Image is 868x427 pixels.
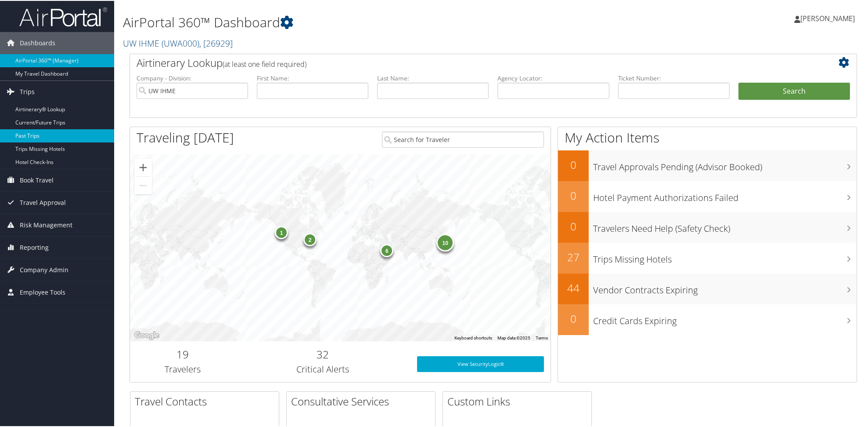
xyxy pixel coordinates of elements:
[20,80,35,102] span: Trips
[137,55,789,69] h2: Airtinerary Lookup
[20,191,66,213] span: Travel Approval
[162,36,199,48] span: ( UWA000 )
[132,329,161,340] img: Google
[291,393,435,408] h2: Consultative Services
[137,128,234,146] h1: Traveling [DATE]
[593,248,857,265] h3: Trips Missing Hotels
[242,362,404,375] h3: Critical Alerts
[377,73,489,82] label: Last Name:
[593,217,857,234] h3: Travelers Need Help (Safety Check)
[123,12,617,31] h1: AirPortal 360™ Dashboard
[536,335,548,339] a: Terms (opens in new tab)
[436,233,454,250] div: 10
[257,73,368,82] label: First Name:
[19,6,107,26] img: airportal-logo.png
[794,4,864,31] a: [PERSON_NAME]
[134,176,152,193] button: Zoom out
[593,186,857,203] h3: Hotel Payment Authorizations Failed
[593,279,857,296] h3: Vendor Contracts Expiring
[20,168,54,190] span: Book Travel
[382,131,544,147] input: Search for Traveler
[558,218,589,233] h2: 0
[454,334,492,340] button: Keyboard shortcuts
[20,258,68,280] span: Company Admin
[558,242,857,273] a: 27Trips Missing Hotels
[137,362,229,375] h3: Travelers
[558,187,589,202] h2: 0
[20,281,65,303] span: Employee Tools
[497,335,530,339] span: Map data ©2025
[447,393,591,408] h2: Custom Links
[558,273,857,303] a: 44Vendor Contracts Expiring
[558,157,589,172] h2: 0
[199,36,233,48] span: , [ 26929 ]
[275,225,288,238] div: 1
[738,82,850,99] button: Search
[618,73,730,82] label: Ticket Number:
[800,13,855,22] span: [PERSON_NAME]
[20,236,49,258] span: Reporting
[132,329,161,340] a: Open this area in Google Maps (opens a new window)
[558,249,589,264] h2: 27
[558,310,589,325] h2: 0
[134,158,152,175] button: Zoom in
[558,280,589,295] h2: 44
[558,211,857,242] a: 0Travelers Need Help (Safety Check)
[135,393,279,408] h2: Travel Contacts
[593,310,857,326] h3: Credit Cards Expiring
[137,346,229,361] h2: 19
[558,128,857,146] h1: My Action Items
[593,156,857,172] h3: Travel Approvals Pending (Advisor Booked)
[558,180,857,211] a: 0Hotel Payment Authorizations Failed
[417,355,544,371] a: View SecurityLogic®
[20,213,72,235] span: Risk Management
[137,73,248,82] label: Company - Division:
[20,31,55,53] span: Dashboards
[558,303,857,334] a: 0Credit Cards Expiring
[497,73,609,82] label: Agency Locator:
[381,243,394,256] div: 6
[303,232,317,245] div: 2
[558,150,857,180] a: 0Travel Approvals Pending (Advisor Booked)
[223,58,306,68] span: (at least one field required)
[242,346,404,361] h2: 32
[123,36,233,48] a: UW IHME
